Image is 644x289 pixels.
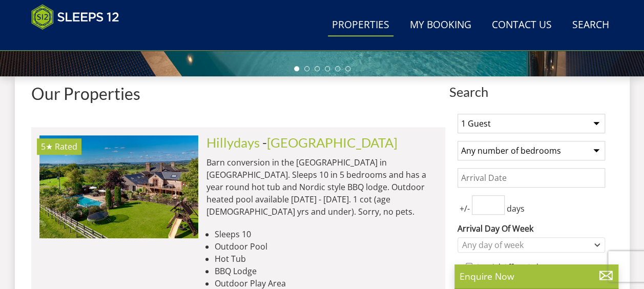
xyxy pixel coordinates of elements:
[206,156,437,218] p: Barn conversion in the [GEOGRAPHIC_DATA] in [GEOGRAPHIC_DATA]. Sleeps 10 in 5 bedrooms and has a ...
[215,265,437,277] li: BBQ Lodge
[458,168,605,188] input: Arrival Date
[449,85,613,99] span: Search
[39,135,198,238] img: hillydays-holiday-home-accommodation-devon-sleeping-10.original.jpg
[31,4,119,30] img: Sleeps 12
[267,135,398,150] a: [GEOGRAPHIC_DATA]
[476,261,542,273] label: Special Offers Only
[328,14,393,37] a: Properties
[215,253,437,265] li: Hot Tub
[55,141,77,152] span: Rated
[39,135,198,238] a: 5★ Rated
[458,237,605,253] div: Combobox
[206,135,260,150] a: Hillydays
[568,14,613,37] a: Search
[458,202,472,215] span: +/-
[262,135,398,150] span: -
[505,202,527,215] span: days
[215,228,437,240] li: Sleeps 10
[215,240,437,253] li: Outdoor Pool
[458,222,605,235] label: Arrival Day Of Week
[31,85,445,102] h1: Our Properties
[41,141,53,152] span: Hillydays has a 5 star rating under the Quality in Tourism Scheme
[460,270,613,283] p: Enquire Now
[488,14,556,37] a: Contact Us
[460,239,592,251] div: Any day of week
[406,14,475,37] a: My Booking
[26,36,134,45] iframe: Customer reviews powered by Trustpilot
